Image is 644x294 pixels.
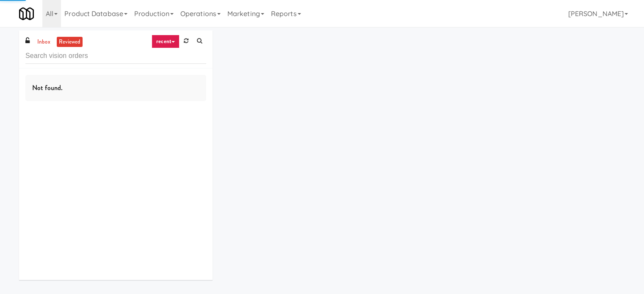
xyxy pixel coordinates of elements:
[19,6,34,21] img: Micromart
[35,37,53,47] a: inbox
[57,37,83,47] a: reviewed
[32,83,63,93] span: Not found.
[152,35,180,48] a: recent
[25,48,206,64] input: Search vision orders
